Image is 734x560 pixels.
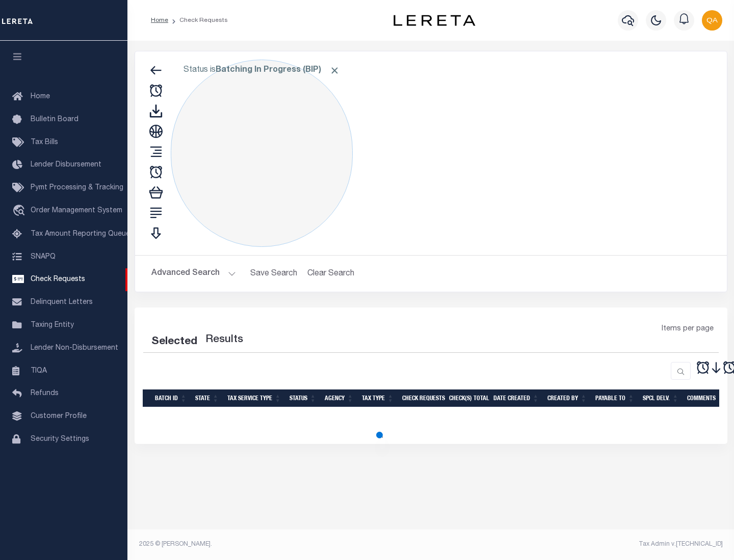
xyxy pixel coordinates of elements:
[662,324,714,335] span: Items per page
[329,65,340,76] span: Click to Remove
[31,436,89,443] span: Security Settings
[31,231,130,238] span: Tax Amount Reporting Queue
[303,264,359,284] button: Clear Search
[31,367,47,374] span: TIQA
[358,389,398,407] th: Tax Type
[191,389,223,407] th: State
[244,264,303,284] button: Save Search
[285,389,321,407] th: Status
[151,334,197,350] div: Selected
[132,540,431,549] div: 2025 © [PERSON_NAME].
[223,389,285,407] th: Tax Service Type
[31,299,93,306] span: Delinquent Letters
[31,207,122,214] span: Order Management System
[31,322,74,329] span: Taxing Entity
[151,389,191,407] th: Batch Id
[31,139,58,146] span: Tax Bills
[702,10,722,31] img: svg+xml;base64,PHN2ZyB4bWxucz0iaHR0cDovL3d3dy53My5vcmcvMjAwMC9zdmciIHBvaW50ZXItZXZlbnRzPSJub25lIi...
[639,389,683,407] th: Spcl Delv.
[543,389,591,407] th: Created By
[205,332,243,348] label: Results
[12,205,29,218] i: travel_explore
[394,15,475,26] img: logo-dark.svg
[445,389,489,407] th: Check(s) Total
[683,389,729,407] th: Comments
[321,389,358,407] th: Agency
[31,93,50,100] span: Home
[216,66,340,74] b: Batching In Progress (BIP)
[31,413,87,420] span: Customer Profile
[31,184,123,191] span: Pymt Processing & Tracking
[31,390,59,397] span: Refunds
[31,116,78,123] span: Bulletin Board
[168,16,228,25] li: Check Requests
[151,17,168,23] a: Home
[591,389,639,407] th: Payable To
[151,264,236,284] button: Advanced Search
[31,161,101,169] span: Lender Disbursement
[438,540,723,549] div: Tax Admin v.[TECHNICAL_ID]
[31,276,85,283] span: Check Requests
[31,345,118,352] span: Lender Non-Disbursement
[489,389,543,407] th: Date Created
[171,60,353,247] div: Click to Edit
[31,253,56,260] span: SNAPQ
[398,389,445,407] th: Check Requests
